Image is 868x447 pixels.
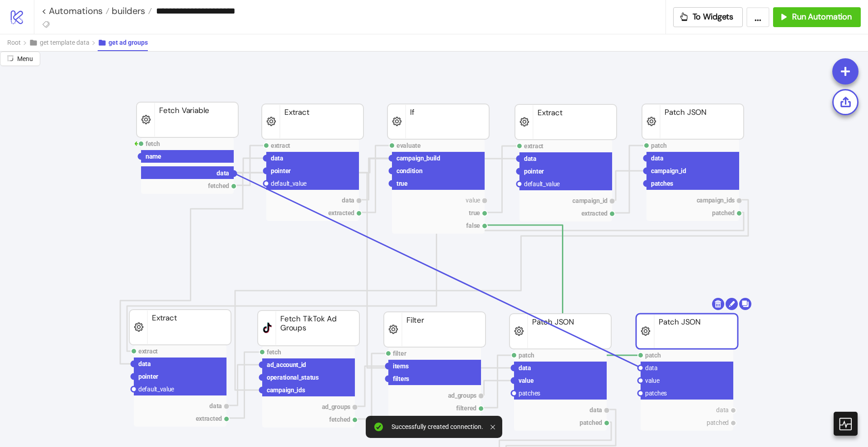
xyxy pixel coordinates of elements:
[645,377,660,384] text: value
[109,6,152,15] a: builders
[322,403,351,410] text: ad_groups
[590,406,602,414] text: data
[29,34,98,51] button: get template data
[792,12,852,22] span: Run Automation
[271,142,290,149] text: extract
[217,169,229,177] text: data
[267,348,281,356] text: fetch
[524,180,560,188] text: default_value
[271,167,291,174] text: pointer
[519,377,534,384] text: value
[17,55,33,62] span: Menu
[7,39,21,46] span: Root
[524,155,537,162] text: data
[392,423,483,431] div: Successfully created connection.
[396,167,423,174] text: condition
[524,142,543,150] text: extract
[138,348,158,355] text: extract
[267,386,305,394] text: campaign_ids
[572,197,608,204] text: campaign_id
[138,360,151,367] text: data
[519,390,540,397] text: patches
[716,406,729,414] text: data
[524,168,544,175] text: pointer
[746,7,769,27] button: ...
[98,34,148,51] button: get ad groups
[651,155,664,162] text: data
[466,197,480,204] text: value
[651,180,673,187] text: patches
[693,12,734,22] span: To Widgets
[7,34,29,51] button: Root
[645,364,658,372] text: data
[393,350,406,357] text: filter
[396,155,440,162] text: campaign_build
[271,155,283,162] text: data
[7,55,14,61] span: radius-bottomright
[267,374,319,381] text: operational_status
[108,39,148,46] span: get ad groups
[773,7,861,27] button: Run Automation
[396,142,421,149] text: evaluate
[267,361,306,368] text: ad_account_id
[393,375,409,382] text: filters
[271,180,307,187] text: default_value
[673,7,743,27] button: To Widgets
[146,140,160,147] text: fetch
[519,364,531,372] text: data
[651,167,686,174] text: campaign_id
[697,197,735,204] text: campaign_ids
[396,180,408,187] text: true
[138,386,174,393] text: default_value
[448,392,477,399] text: ad_groups
[40,39,90,46] span: get template data
[342,197,354,204] text: data
[209,402,222,409] text: data
[146,153,161,160] text: name
[651,142,667,149] text: patch
[109,5,145,17] span: builders
[42,6,109,15] a: < Automations
[645,352,661,359] text: patch
[645,390,667,397] text: patches
[519,352,534,359] text: patch
[138,373,158,380] text: pointer
[393,362,409,370] text: items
